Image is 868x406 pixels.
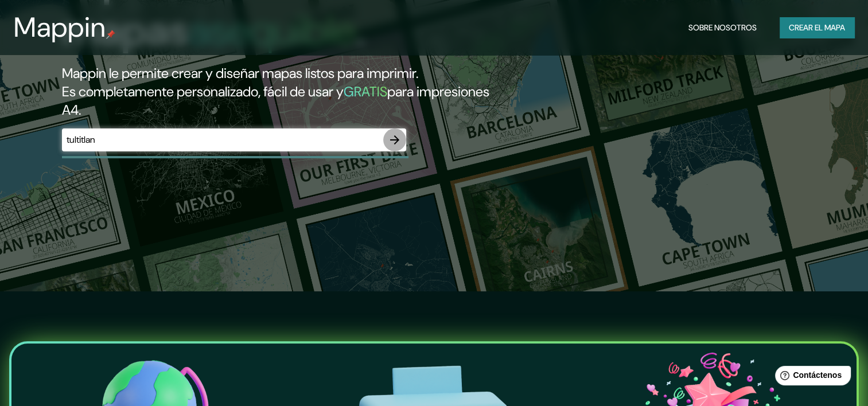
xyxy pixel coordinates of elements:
button: Crear el mapa [780,17,854,38]
font: Crear el mapa [789,21,845,35]
h5: GRATIS [344,83,387,100]
font: Sobre nosotros [688,21,757,35]
h2: Mappin le permite crear y diseñar mapas listos para imprimir. Es completamente personalizado, fác... [62,64,496,119]
iframe: Help widget launcher [766,361,855,393]
h3: Mappin [14,11,106,44]
input: Elige tu lugar favorito [62,133,383,146]
button: Sobre nosotros [684,17,761,38]
img: mappin-pin [106,30,115,39]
